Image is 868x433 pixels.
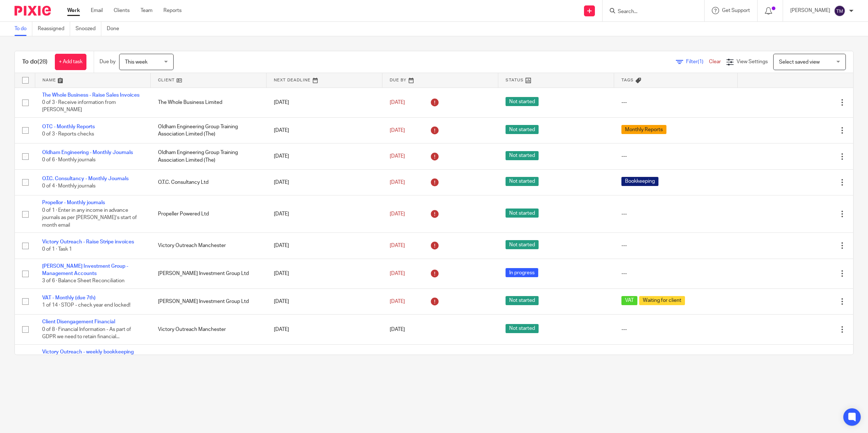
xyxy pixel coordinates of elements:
td: [PERSON_NAME] Investment Group Ltd [151,288,267,314]
span: Filter [686,59,709,64]
span: View Settings [737,59,768,64]
td: [DATE] [267,288,382,314]
td: [DATE] [267,169,382,195]
td: Victory Outreach Manchester [151,344,267,382]
a: Reports [163,7,182,14]
a: Reassigned [38,22,70,36]
span: [DATE] [390,327,405,332]
span: 0 of 3 · Receive information from [PERSON_NAME] [42,100,116,113]
td: [PERSON_NAME] Investment Group Ltd [151,259,267,288]
a: Team [141,7,153,14]
td: O.T.C. Consultancy Ltd [151,169,267,195]
span: [DATE] [390,271,405,276]
span: Select saved view [779,60,820,65]
span: 1 of 14 · STOP - check year end locked! [42,303,130,308]
a: Victory Outreach - Raise Stripe invoices [42,239,134,244]
span: 0 of 1 · Task 1 [42,247,72,252]
td: [DATE] [267,195,382,233]
span: [DATE] [390,211,405,216]
span: Not started [506,240,539,249]
span: VAT [621,296,637,305]
span: Not started [506,324,539,333]
div: --- [621,99,730,106]
input: Search [617,9,682,15]
p: Due by [100,58,115,65]
div: --- [621,326,730,333]
span: In progress [506,268,538,277]
a: Victory Outreach - weekly bookkeeping tasks [42,349,134,362]
span: 0 of 4 · Monthly journals [42,183,96,189]
a: OTC - Monthly Reports [42,124,95,129]
span: 0 of 8 · Financial Information - As part of GDPR we need to retain financial... [42,327,131,340]
a: Oldham Engineering - Monthly Journals [42,150,133,155]
span: Not started [506,177,539,186]
span: 0 of 1 · Enter in any income in advance journals as per [PERSON_NAME]’s start of month email [42,208,137,228]
span: Not started [506,296,539,305]
div: --- [621,210,730,218]
a: Clear [709,59,721,64]
span: Waiting for client [639,296,685,305]
span: [DATE] [390,100,405,105]
a: Work [67,7,80,14]
span: [DATE] [390,299,405,304]
span: (1) [698,59,703,64]
span: Not started [506,97,539,106]
a: Propellor - Monthly journals [42,200,105,205]
img: svg%3E [834,5,845,17]
td: Propeller Powered Ltd [151,195,267,233]
a: Clients [114,7,130,14]
a: Done [107,22,125,36]
span: Bookkeeping [621,177,658,186]
td: The Whole Business Limited [151,88,267,117]
p: [PERSON_NAME] [790,7,830,14]
td: [DATE] [267,117,382,143]
span: [DATE] [390,128,405,133]
div: --- [621,242,730,249]
span: This week [125,60,147,65]
td: Oldham Engineering Group Training Association Limited (The) [151,117,267,143]
span: 0 of 6 · Monthly journals [42,158,96,163]
span: Get Support [722,8,750,13]
td: [DATE] [267,259,382,288]
td: Victory Outreach Manchester [151,233,267,259]
img: Pixie [15,6,51,16]
a: O.T.C. Consultancy - Monthly Journals [42,176,129,181]
span: [DATE] [390,154,405,159]
a: [PERSON_NAME] Investment Group - Management Accounts [42,264,128,276]
td: [DATE] [267,315,382,344]
a: Snoozed [76,22,101,36]
td: Oldham Engineering Group Training Association Limited (The) [151,143,267,169]
a: VAT - Monthly (due 7th) [42,295,96,300]
td: [DATE] [267,143,382,169]
td: Victory Outreach Manchester [151,315,267,344]
div: --- [621,270,730,277]
a: Client Disengagement Financial [42,319,115,324]
span: 3 of 6 · Balance Sheet Reconciliation [42,279,125,284]
td: [DATE] [267,233,382,259]
div: --- [621,153,730,160]
span: Monthly Reports [621,125,666,134]
a: The Whole Business - Raise Sales Invoices [42,93,139,98]
span: Not started [506,125,539,134]
a: To do [15,22,32,36]
h1: To do [22,58,48,66]
span: (28) [37,59,48,65]
span: 0 of 3 · Reports checks [42,131,94,137]
a: Email [91,7,103,14]
span: [DATE] [390,180,405,185]
td: [DATE] [267,344,382,382]
span: Not started [506,151,539,160]
span: Not started [506,209,539,218]
td: [DATE] [267,88,382,117]
span: [DATE] [390,243,405,248]
span: Tags [621,78,634,82]
a: + Add task [55,54,86,70]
